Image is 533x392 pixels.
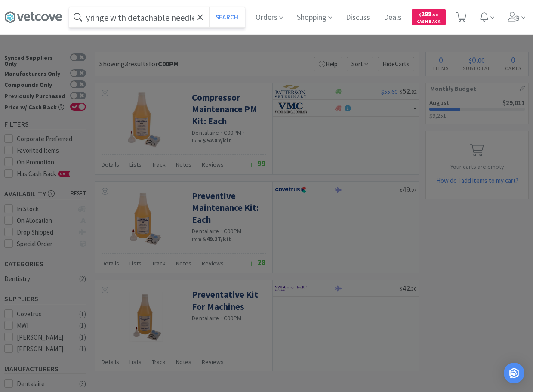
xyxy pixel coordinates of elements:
[209,7,245,27] button: Search
[342,14,373,22] a: Discuss
[380,14,405,22] a: Deals
[69,7,245,27] input: Search by item, sku, manufacturer, ingredient, size...
[504,363,524,383] div: Open Intercom Messenger
[419,12,421,18] span: $
[431,12,438,18] span: . 58
[419,10,438,18] span: 298
[412,6,446,29] a: $298.58Cash Back
[417,19,441,25] span: Cash Back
